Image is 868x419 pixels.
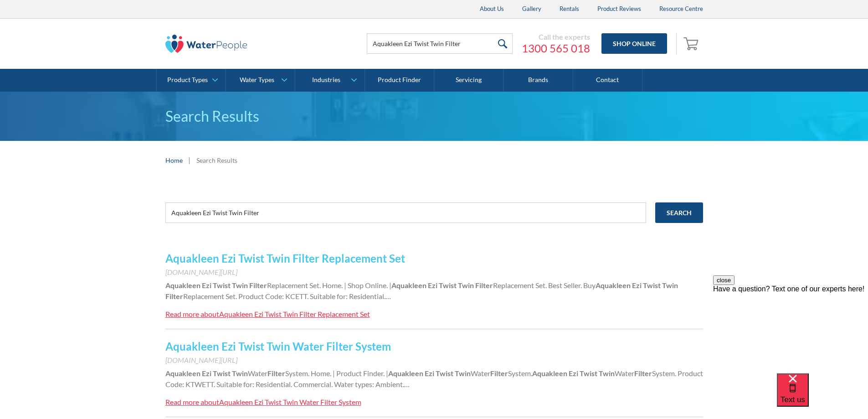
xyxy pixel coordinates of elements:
span: Replacement Set. Best Seller. Buy [493,281,596,290]
img: The Water People [165,35,247,53]
strong: Filter [475,281,493,290]
strong: Filter [490,369,508,378]
span: Water [248,369,267,378]
strong: Twist [580,369,597,378]
a: Aquakleen Ezi Twist Twin Filter Replacement Set [165,252,405,265]
input: e.g. chilled water cooler [165,202,646,223]
strong: Ezi [632,281,642,290]
strong: Twin [599,369,615,378]
a: Servicing [434,69,503,92]
div: Industries [312,76,340,84]
div: [DOMAIN_NAME][URL] [165,267,703,278]
span: … [404,380,410,388]
a: Product Types [157,69,226,92]
a: Open empty cart [681,33,703,55]
div: Read more about [165,398,219,406]
strong: Twin [232,369,248,378]
strong: Aquakleen [388,369,423,378]
strong: Aquakleen [532,369,567,378]
strong: Twist [436,369,453,378]
span: … [385,292,391,300]
span: System. Product Code: KTWETT. Suitable for: Residential. Commercial. Water types: Ambient. [165,369,703,388]
strong: Filter [249,281,267,290]
strong: Twin [662,281,678,290]
a: Industries [295,69,364,92]
a: 1300 565 018 [522,41,590,55]
span: System. [508,369,532,378]
a: Water Types [226,69,295,92]
span: Water [471,369,490,378]
strong: Ezi [202,369,211,378]
div: Search Results [196,155,237,165]
strong: Ezi [428,281,437,290]
strong: Aquakleen [596,281,631,290]
img: shopping cart [683,36,701,51]
strong: Twist [213,281,231,290]
strong: Twist [643,281,661,290]
iframe: podium webchat widget bubble [777,373,868,419]
div: [DOMAIN_NAME][URL] [165,355,703,366]
div: Product Types [167,76,208,84]
strong: Aquakleen [391,281,426,290]
span: System. Home. | Product Finder. | [285,369,388,378]
iframe: podium webchat widget prompt [713,275,868,385]
a: Read more aboutAquakleen Ezi Twist Twin Filter Replacement Set [165,309,370,320]
div: Water Types [240,76,274,84]
a: Read more aboutAquakleen Ezi Twist Twin Water Filter System [165,397,361,408]
span: Replacement Set. Product Code: KCETT. Suitable for: Residential. [183,292,385,300]
a: Aquakleen Ezi Twist Twin Water Filter System [165,340,391,353]
div: | [187,155,192,166]
strong: Twin [458,281,474,290]
a: Shop Online [601,33,667,54]
div: Aquakleen Ezi Twist Twin Filter Replacement Set [219,310,370,318]
h1: Search Results [165,105,703,127]
div: Read more about [165,310,219,318]
a: Contact [573,69,642,92]
div: Aquakleen Ezi Twist Twin Water Filter System [219,398,361,406]
strong: Twist [439,281,457,290]
strong: Filter [165,292,183,300]
strong: Ezi [425,369,434,378]
strong: Twin [455,369,471,378]
input: Search products [367,33,513,54]
strong: Twist [213,369,231,378]
a: Product Finder [365,69,434,92]
strong: Aquakleen [165,281,200,290]
span: Replacement Set. Home. | Shop Online. | [267,281,391,290]
a: Home [165,155,183,165]
strong: Filter [267,369,285,378]
strong: Twin [232,281,248,290]
input: Search [655,202,703,223]
span: Water [615,369,634,378]
strong: Filter [634,369,652,378]
strong: Aquakleen [165,369,200,378]
div: Call the experts [522,32,590,41]
strong: Ezi [569,369,578,378]
strong: Ezi [202,281,211,290]
a: Brands [503,69,573,92]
